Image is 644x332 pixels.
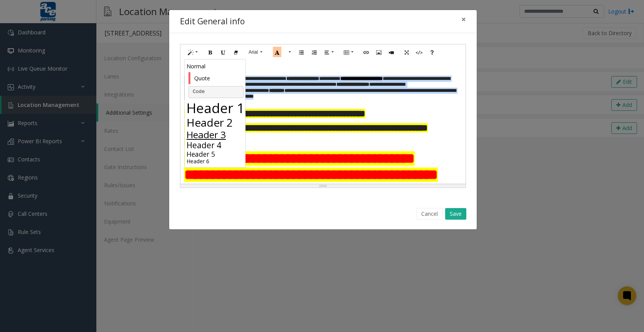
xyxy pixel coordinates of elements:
[187,129,245,140] a: Header 3
[180,15,245,28] h4: Edit General info
[340,46,358,58] button: Table
[188,72,244,84] blockquote: Quote
[187,86,245,98] a: Code
[187,62,245,70] a: Normal
[184,59,246,168] ul: Style
[187,158,245,164] li: h6
[187,116,245,129] a: Header 2
[461,14,466,25] span: ×
[187,62,245,70] li: p
[188,86,244,98] pre: Code
[285,46,293,58] button: More Color
[320,46,338,58] button: Paragraph
[360,46,373,58] button: Link (CTRL+K)
[180,184,466,188] div: Resize
[187,158,245,164] a: Header 6
[187,72,245,84] li: blockquote
[187,140,245,150] li: h4
[187,72,245,84] a: Quote
[445,208,466,220] button: Save
[184,46,202,58] button: Style
[187,150,245,158] li: h5
[295,46,308,58] button: Unordered list (CTRL+SHIFT+NUM7)
[385,46,398,58] button: Video
[217,46,230,58] button: Underline (CTRL+U)
[249,49,258,55] span: Arial
[187,140,245,150] a: Header 4
[413,46,426,58] button: Code View
[400,46,413,58] button: Full Screen
[244,46,267,58] button: Font Family
[187,100,245,116] li: h1
[187,150,245,158] a: Header 5
[269,46,286,58] button: Recent Color
[229,46,242,58] button: Remove Font Style (CTRL+\)
[416,208,443,220] button: Cancel
[187,100,245,116] a: Header 1
[204,46,217,58] button: Bold (CTRL+B)
[187,129,245,140] li: h3
[187,86,245,98] li: pre
[308,46,321,58] button: Ordered list (CTRL+SHIFT+NUM8)
[187,116,245,129] li: h2
[425,46,439,58] button: Help
[372,46,385,58] button: Picture
[456,10,471,29] button: Close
